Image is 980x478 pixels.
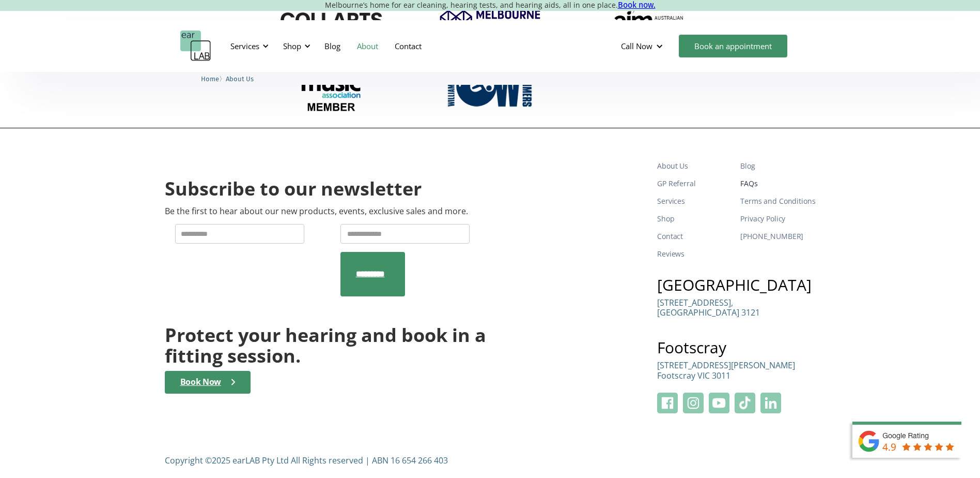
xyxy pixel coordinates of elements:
[175,252,332,292] iframe: reCAPTCHA
[657,210,732,228] a: Shop
[657,277,815,293] h3: [GEOGRAPHIC_DATA]
[277,31,314,62] div: Shop
[657,340,815,355] h3: Footscray
[165,371,251,393] a: Book Now
[657,361,795,388] a: [STREET_ADDRESS][PERSON_NAME]Footscray VIC 3011
[657,245,732,263] a: Reviews
[657,157,732,175] a: About Us
[679,35,787,57] a: Book an appointment
[657,192,732,210] a: Services
[740,192,815,210] a: Terms and Conditions
[657,361,795,380] p: [STREET_ADDRESS][PERSON_NAME] Footscray VIC 3011
[657,393,678,413] img: Facebook Logo
[349,31,386,61] a: About
[165,224,486,296] form: Newsletter Form
[740,228,815,245] a: [PHONE_NUMBER]
[683,393,704,413] img: Instagram Logo
[165,177,422,201] h2: Subscribe to our newsletter
[740,157,815,175] a: Blog
[226,75,254,83] span: About Us
[613,31,674,62] div: Call Now
[165,455,448,466] div: Copyright ©2025 earLAB Pty Ltd All Rights reserved | ABN 16 654 266 403
[386,31,430,61] a: Contact
[657,228,732,245] a: Contact
[201,73,226,84] li: 〉
[657,298,760,318] p: [STREET_ADDRESS], [GEOGRAPHIC_DATA] 3121
[165,206,468,216] p: Be the first to hear about our new products, events, exclusive sales and more.
[316,31,349,61] a: Blog
[165,325,486,366] h2: Protect your hearing and book in a fitting session.
[201,73,219,83] a: Home
[657,175,732,192] a: GP Referral
[230,41,259,51] div: Services
[621,41,652,51] div: Call Now
[180,377,221,387] div: Book Now
[226,73,254,83] a: About Us
[180,31,211,62] a: home
[760,393,781,413] img: Linkeidn Logo
[740,210,815,228] a: Privacy Policy
[224,31,272,62] div: Services
[283,41,301,51] div: Shop
[657,298,760,325] a: [STREET_ADDRESS],[GEOGRAPHIC_DATA] 3121
[740,175,815,192] a: FAQs
[201,75,219,83] span: Home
